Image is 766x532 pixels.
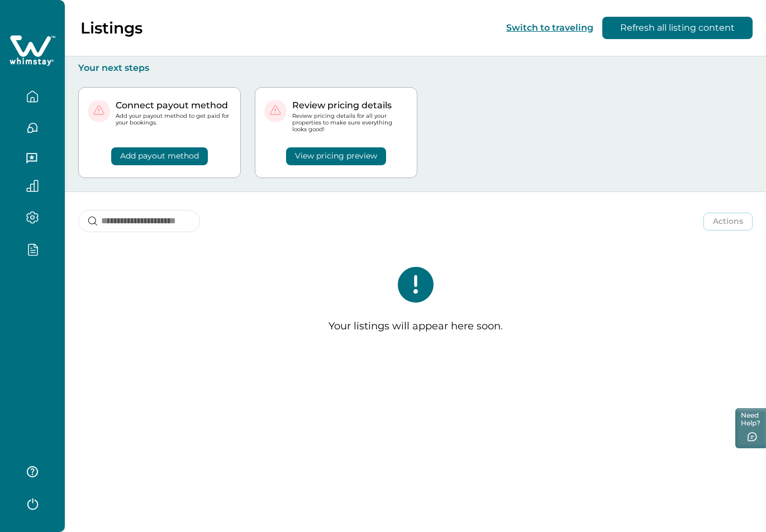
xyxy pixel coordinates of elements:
button: Add payout method [111,147,208,165]
p: Connect payout method [116,100,231,111]
button: Switch to traveling [506,22,593,33]
p: Review pricing details [292,100,408,111]
p: Your next steps [78,63,753,74]
p: Add your payout method to get paid for your bookings. [116,113,231,126]
p: Your listings will appear here soon. [329,320,503,333]
button: Actions [703,213,753,231]
p: Review pricing details for all your properties to make sure everything looks good! [292,113,408,133]
p: Listings [80,18,142,37]
button: View pricing preview [286,147,386,165]
button: Refresh all listing content [602,17,753,39]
